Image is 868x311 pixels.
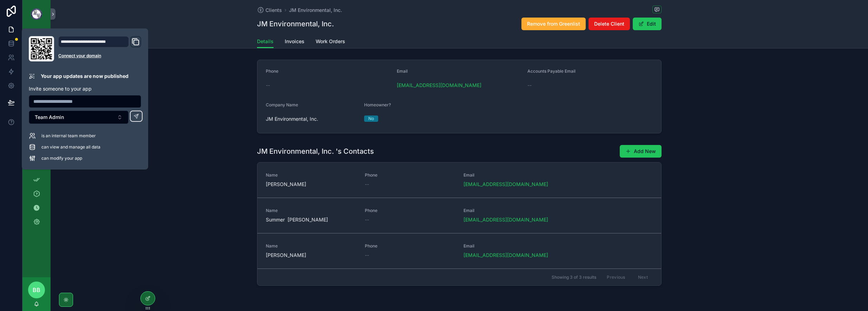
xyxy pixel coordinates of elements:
[22,28,51,237] div: scrollable content
[552,274,596,280] span: Showing 3 of 3 results
[266,208,356,213] span: Name
[588,18,630,30] button: Delete Client
[266,172,356,178] span: Name
[257,19,334,29] h1: JM Environmental, Inc.
[41,133,96,139] span: is an internal team member
[41,73,129,80] p: Your app updates are now published
[257,38,274,45] span: Details
[633,18,662,30] button: Edit
[463,243,554,249] span: Email
[285,35,304,49] a: Invoices
[33,286,40,294] span: BB
[257,7,282,14] a: Clients
[527,68,576,74] span: Accounts Payable Email
[257,233,661,269] a: Name[PERSON_NAME]Phone--Email[EMAIL_ADDRESS][DOMAIN_NAME]
[527,82,532,89] span: --
[594,20,624,27] span: Delete Client
[521,18,586,30] button: Remove from Greenlist
[58,36,141,61] div: Domain and Custom Link
[257,163,661,198] a: Name[PERSON_NAME]Phone--Email[EMAIL_ADDRESS][DOMAIN_NAME]
[266,181,356,188] span: [PERSON_NAME]
[365,252,369,259] span: --
[316,35,345,49] a: Work Orders
[365,243,455,249] span: Phone
[368,115,374,122] div: No
[364,102,391,107] span: Homeowner?
[58,53,141,59] a: Connect your domain
[266,252,356,259] span: [PERSON_NAME]
[463,208,554,213] span: Email
[365,208,455,213] span: Phone
[41,144,100,150] span: can view and manage all data
[257,146,374,156] h1: JM Environmental, Inc. 's Contacts
[266,115,359,123] span: JM Environmental, Inc.
[527,20,580,27] span: Remove from Greenlist
[266,102,298,107] span: Company Name
[397,82,481,89] a: [EMAIL_ADDRESS][DOMAIN_NAME]
[266,243,356,249] span: Name
[365,216,369,223] span: --
[463,181,548,188] a: [EMAIL_ADDRESS][DOMAIN_NAME]
[257,35,274,48] a: Details
[266,216,356,223] span: Summer [PERSON_NAME]
[463,216,548,223] a: [EMAIL_ADDRESS][DOMAIN_NAME]
[365,172,455,178] span: Phone
[29,111,129,124] button: Select Button
[266,68,278,74] span: Phone
[266,82,270,89] span: --
[463,172,554,178] span: Email
[285,38,304,45] span: Invoices
[257,198,661,233] a: NameSummer [PERSON_NAME]Phone--Email[EMAIL_ADDRESS][DOMAIN_NAME]
[35,114,64,121] span: Team Admin
[463,252,548,259] a: [EMAIL_ADDRESS][DOMAIN_NAME]
[620,145,662,158] button: Add New
[365,181,369,188] span: --
[289,7,342,14] a: JM Environmental, Inc.
[265,7,282,14] span: Clients
[31,8,42,20] img: App logo
[41,155,82,161] span: can modify your app
[316,38,345,45] span: Work Orders
[397,68,408,74] span: Email
[29,85,141,92] p: Invite someone to your app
